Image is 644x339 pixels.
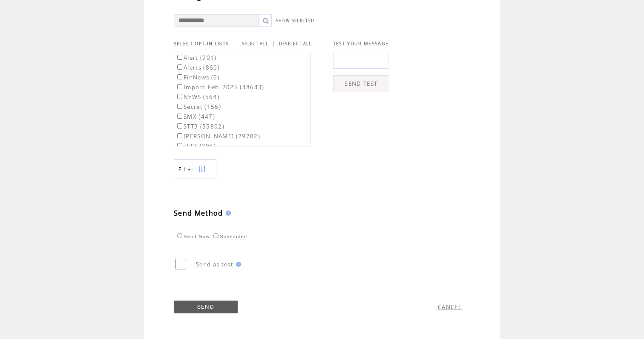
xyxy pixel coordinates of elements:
label: NEWS (564) [175,93,219,101]
input: FinNews (6) [177,74,182,79]
input: Scheduled [213,233,218,238]
label: Alert (901) [175,54,217,61]
label: Send Now [175,234,210,239]
label: [PERSON_NAME] (29702) [175,132,260,140]
span: Send Method [174,208,223,218]
input: STT3 (55802) [177,123,182,129]
a: SHOW SELECTED [276,18,314,23]
span: Send as test [196,260,233,268]
img: filters.png [198,160,206,179]
label: FinNews (6) [175,73,220,81]
input: NEWS (564) [177,94,182,99]
input: TEST (306) [177,143,182,148]
a: Filter [174,159,216,178]
a: SEND TEST [333,75,389,92]
label: Secret (156) [175,103,221,111]
span: | [272,40,275,47]
a: SEND [174,301,238,313]
input: SMX (447) [177,114,182,119]
label: Alerts (860) [175,64,220,71]
a: DESELECT ALL [279,41,312,47]
img: help.gif [233,262,241,267]
span: Show filters [178,166,194,173]
img: help.gif [223,210,231,216]
label: Import_Feb_2025 (48643) [175,83,264,91]
input: Send Now [177,233,182,238]
input: Import_Feb_2025 (48643) [177,84,182,89]
input: Secret (156) [177,104,182,109]
a: CANCEL [438,303,462,311]
a: SELECT ALL [242,41,268,47]
span: SELECT OPT-IN LISTS [174,41,229,47]
input: [PERSON_NAME] (29702) [177,133,182,138]
label: TEST (306) [175,142,216,150]
input: Alerts (860) [177,64,182,70]
span: TEST YOUR MESSAGE [333,41,389,47]
label: SMX (447) [175,113,215,120]
input: Alert (901) [177,55,182,60]
label: STT3 (55802) [175,123,224,130]
label: Scheduled [211,234,247,239]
